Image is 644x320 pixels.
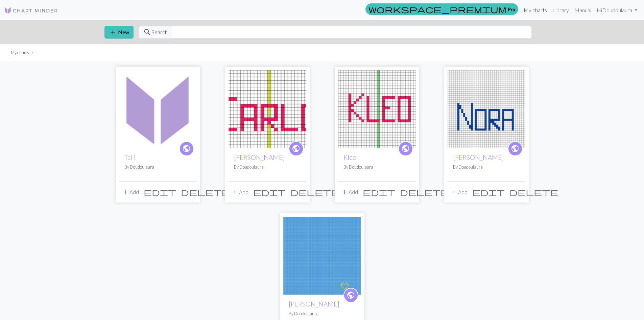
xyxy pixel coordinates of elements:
button: New [104,26,134,39]
button: Delete [398,186,451,198]
button: Delete [178,186,232,198]
span: public [401,143,410,154]
span: delete [290,187,339,197]
a: Nora [448,105,525,111]
img: Logo [4,6,58,15]
a: Talli [119,105,197,111]
i: public [182,142,191,155]
a: public [289,141,304,156]
button: Edit [141,186,178,198]
i: public [401,142,410,155]
a: Kleo [338,105,416,111]
p: By Doudoulaura [453,164,520,170]
a: Carlo [229,105,306,111]
span: edit [253,187,286,197]
a: public [508,141,523,156]
span: Search [151,28,168,36]
a: Pro [365,3,518,15]
span: public [292,143,300,154]
button: Add [338,186,360,198]
span: add [450,187,458,197]
span: delete [181,187,230,197]
i: Edit [472,188,505,196]
i: Edit [144,188,176,196]
span: search [143,27,151,37]
span: public [511,143,519,154]
span: add [109,27,117,37]
span: edit [472,187,505,197]
img: Mathis [283,217,361,295]
a: Manual [572,3,594,17]
img: Kleo [338,70,416,148]
button: Delete [507,186,560,198]
a: My charts [521,3,550,17]
i: Edit [253,188,286,196]
a: public [179,141,194,156]
button: Add [229,186,251,198]
span: add [121,187,129,197]
p: By Doudoulaura [289,311,356,317]
a: [PERSON_NAME] [234,153,285,161]
span: delete [400,187,449,197]
a: public [343,288,358,303]
a: Talli [124,153,136,161]
i: public [347,289,355,302]
a: Mathis [283,252,361,258]
img: Carlo [229,70,306,148]
p: By Doudoulaura [343,164,410,170]
button: Delete [288,186,341,198]
button: Edit [470,186,507,198]
span: workspace_premium [368,4,506,14]
a: HiDoudoulaura [594,3,640,17]
img: Talli [119,70,197,148]
button: Edit [360,186,398,198]
img: Nora [448,70,525,148]
span: edit [144,187,176,197]
button: Add [119,186,141,198]
i: public [511,142,519,155]
i: Edit [363,188,395,196]
span: edit [363,187,395,197]
p: By Doudoulaura [234,164,301,170]
a: public [398,141,413,156]
button: Edit [251,186,288,198]
span: delete [509,187,558,197]
a: Kleo [343,153,356,161]
a: Library [550,3,572,17]
button: Add [448,186,470,198]
a: [PERSON_NAME] [453,153,504,161]
i: public [292,142,300,155]
span: add [231,187,239,197]
span: public [347,290,355,300]
a: [PERSON_NAME] [289,300,339,308]
span: add [340,187,349,197]
p: By Doudoulaura [124,164,191,170]
li: My charts [11,49,29,56]
span: public [182,143,191,154]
